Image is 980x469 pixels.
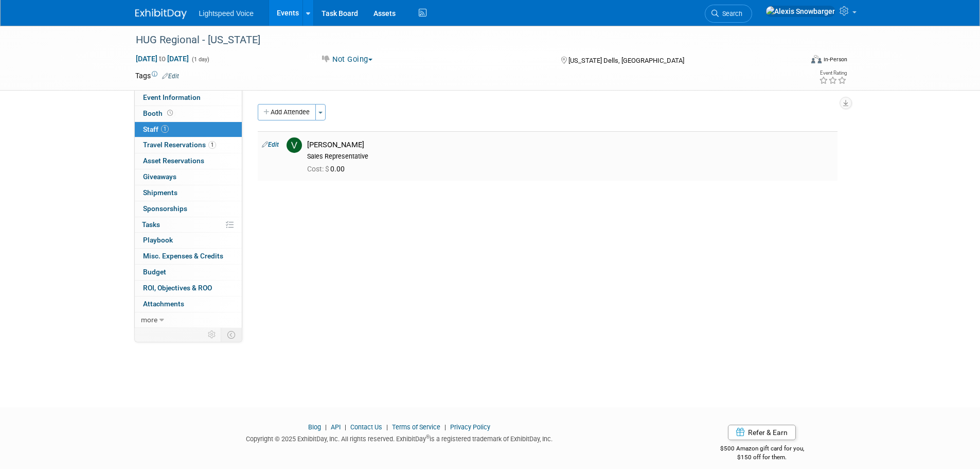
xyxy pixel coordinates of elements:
span: [US_STATE] Dells, [GEOGRAPHIC_DATA] [568,57,684,64]
div: [PERSON_NAME] [307,140,833,150]
div: HUG Regional - [US_STATE] [132,31,787,49]
a: Edit [162,73,179,80]
span: Attachments [143,300,184,308]
button: Not Going [317,54,377,65]
td: Tags [135,71,179,81]
a: Blog [308,423,321,431]
sup: ® [426,434,430,440]
a: Asset Reservations [135,153,242,169]
a: Refer & Earn [728,425,796,440]
img: Alexis Snowbarger [765,6,835,17]
a: more [135,312,242,328]
div: Copyright © 2025 ExhibitDay, Inc. All rights reserved. ExhibitDay is a registered trademark of Ex... [135,432,664,444]
td: Personalize Event Tab Strip [203,328,221,341]
span: Cost: $ [307,165,330,173]
span: Booth [143,109,175,117]
div: Event Format [742,54,848,69]
img: V.jpg [287,137,302,153]
span: to [157,55,167,63]
span: Shipments [143,188,177,197]
a: API [331,423,341,431]
span: | [384,423,390,431]
a: Booth [135,106,242,121]
div: Sales Representative [307,152,833,161]
a: Search [705,5,752,23]
a: Playbook [135,233,242,248]
button: Add Attendee [258,104,316,120]
div: $500 Amazon gift card for you, [679,438,845,461]
span: | [323,423,329,431]
span: Travel Reservations [143,141,216,149]
a: Shipments [135,185,242,201]
a: Tasks [135,217,242,233]
a: Privacy Policy [450,423,490,431]
span: 1 [161,125,169,133]
div: $150 off for them. [679,453,845,462]
span: Asset Reservations [143,157,204,165]
img: ExhibitDay [135,9,187,19]
a: ROI, Objectives & ROO [135,281,242,296]
span: | [342,423,349,431]
span: Lightspeed Voice [199,9,254,18]
span: | [442,423,449,431]
a: Contact Us [350,423,382,431]
span: Search [719,10,742,18]
span: Giveaways [143,172,176,181]
span: ROI, Objectives & ROO [143,284,212,292]
a: Staff1 [135,122,242,137]
span: Playbook [143,236,173,244]
span: Sponsorships [143,204,187,213]
td: Toggle Event Tabs [221,328,242,341]
a: Misc. Expenses & Credits [135,249,242,264]
span: more [141,316,157,324]
span: 0.00 [307,165,349,173]
a: Budget [135,265,242,280]
a: Giveaways [135,169,242,185]
span: 1 [208,141,216,149]
span: Tasks [142,220,160,229]
a: Event Information [135,90,242,106]
span: Booth not reserved yet [165,109,175,117]
a: Attachments [135,297,242,312]
span: (1 day) [191,56,209,63]
span: Event Information [143,93,201,101]
a: Terms of Service [392,423,440,431]
span: Staff [143,125,169,133]
div: In-Person [823,56,847,63]
a: Sponsorships [135,201,242,217]
img: Format-Inperson.png [811,55,822,63]
div: Event Rating [819,71,847,76]
a: Edit [262,141,279,148]
span: Misc. Expenses & Credits [143,252,223,260]
a: Travel Reservations1 [135,137,242,153]
span: Budget [143,268,166,276]
span: [DATE] [DATE] [135,54,189,63]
